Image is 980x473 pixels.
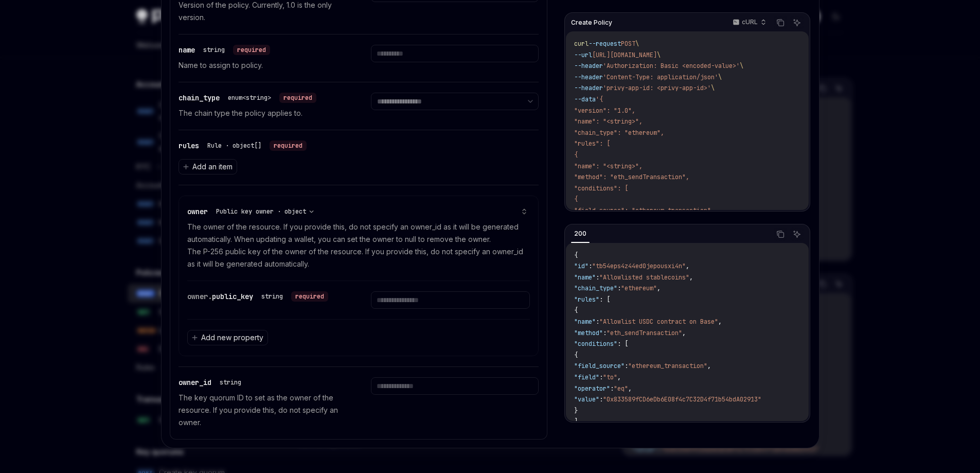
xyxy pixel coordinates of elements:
span: "field" [574,373,599,381]
span: owner_id [179,378,211,387]
div: owner_id [179,377,245,388]
span: "method" [574,329,603,337]
span: \ [657,51,661,59]
span: : [ [599,295,610,304]
span: , [682,329,686,337]
span: ], [574,417,581,426]
span: : [625,362,628,370]
p: The key quorum ID to set as the owner of the resource. If you provide this, do not specify an owner. [179,392,346,429]
span: Add an item [192,162,233,172]
div: owner [187,206,318,217]
span: "to" [603,373,617,381]
span: "ethereum" [621,284,657,292]
span: POST [621,40,635,48]
span: "eq" [614,384,628,393]
div: Rule · object[] [207,142,261,150]
span: "ethereum_transaction" [628,362,707,370]
span: : [599,395,603,404]
div: string [261,292,283,301]
span: { [574,195,578,203]
div: required [291,291,328,302]
span: Create Policy [571,19,612,27]
span: name [179,45,195,55]
span: , [707,362,711,370]
span: owner [187,207,208,216]
span: : [610,384,614,393]
span: curl [574,40,589,48]
span: "method": "eth_sendTransaction", [574,173,689,181]
span: "operator" [574,384,610,393]
span: rules [179,141,199,150]
span: { [574,151,578,159]
div: chain_type [179,93,316,103]
span: "Allowlisted stablecoins" [599,273,689,282]
span: , [718,318,722,326]
span: chain_type [179,93,220,102]
button: Add an item [179,159,237,174]
span: "field_source" [574,362,625,370]
span: : [589,262,592,270]
span: : [599,373,603,381]
span: , [617,373,621,381]
span: "chain_type": "ethereum", [574,129,664,137]
div: name [179,45,270,55]
span: "name" [574,273,596,282]
button: Add new property [187,330,268,345]
span: --header [574,62,603,70]
span: \ [635,40,639,48]
div: owner.public_key [187,291,328,302]
span: "value" [574,395,599,404]
span: , [689,273,693,282]
span: : [ [617,340,628,348]
span: 'privy-app-id: <privy-app-id>' [603,84,711,92]
span: "name" [574,318,596,326]
span: "conditions": [ [574,184,628,192]
div: string [203,46,225,54]
span: "name": "<string>", [574,117,643,126]
span: , [686,262,689,270]
p: The owner of the resource. If you provide this, do not specify an owner_id as it will be generate... [187,221,530,270]
span: { [574,306,578,314]
div: 200 [571,227,590,240]
span: } [574,407,578,415]
span: "conditions" [574,340,617,348]
span: : [603,329,607,337]
div: required [270,141,307,151]
span: '{ [596,95,603,103]
span: "0x833589fCD6eDb6E08f4c7C32D4f71b54bdA02913" [603,395,761,404]
div: rules [179,141,307,151]
button: Copy the contents from the code block [774,227,787,241]
div: required [233,45,270,55]
span: : [596,273,599,282]
span: { [574,351,578,359]
span: \ [718,73,722,81]
span: { [574,251,578,259]
span: "tb54eps4z44ed0jepousxi4n" [592,262,686,270]
span: "Allowlist USDC contract on Base" [599,318,718,326]
span: "rules": [ [574,139,610,148]
span: --url [574,51,592,59]
span: owner. [187,292,212,301]
p: cURL [742,18,758,26]
div: enum<string> [228,94,271,102]
span: [URL][DOMAIN_NAME] [592,51,657,59]
div: required [279,93,316,103]
span: : [596,318,599,326]
span: : [617,284,621,292]
span: --header [574,73,603,81]
div: string [220,378,241,387]
span: "chain_type" [574,284,617,292]
span: --request [589,40,621,48]
span: "eth_sendTransaction" [607,329,682,337]
span: "version": "1.0", [574,107,635,115]
span: --data [574,95,596,103]
span: 'Content-Type: application/json' [603,73,718,81]
span: , [628,384,632,393]
button: Copy the contents from the code block [774,16,787,29]
button: Ask AI [790,16,804,29]
span: --header [574,84,603,92]
span: "rules" [574,295,599,304]
span: \ [740,62,743,70]
span: "id" [574,262,589,270]
button: Ask AI [790,227,804,241]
